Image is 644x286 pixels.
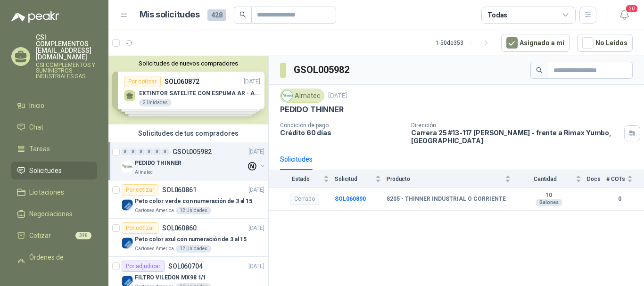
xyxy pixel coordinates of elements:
[11,205,97,223] a: Negociaciones
[606,170,644,188] th: # COTs
[122,261,165,272] div: Por adjudicar
[248,262,264,271] p: [DATE]
[36,62,97,79] p: CSI COMPLEMENTOS Y SUMINISTROS INDUSTRIALES SAS
[29,252,88,273] span: Órdenes de Compra
[29,187,64,197] span: Licitaciones
[335,176,373,182] span: Solicitud
[516,170,587,188] th: Cantidad
[536,199,562,206] div: Galones
[11,11,59,23] img: Logo peakr
[248,186,264,195] p: [DATE]
[122,199,133,211] img: Company Logo
[173,148,212,155] p: GSOL005982
[154,148,161,155] div: 0
[625,4,638,13] span: 20
[335,170,387,188] th: Solicitud
[269,170,335,188] th: Estado
[162,148,169,155] div: 0
[135,207,174,214] p: Cartones America
[587,170,606,188] th: Docs
[280,89,324,103] div: Almatec
[162,225,197,231] p: SOL060860
[122,237,133,249] img: Company Logo
[248,147,264,156] p: [DATE]
[290,194,319,205] div: Cerrado
[135,197,252,206] p: Peto color verde con numeración de 3 al 15
[138,148,145,155] div: 0
[387,176,503,182] span: Producto
[122,161,133,172] img: Company Logo
[280,129,404,137] p: Crédito 60 días
[248,224,264,233] p: [DATE]
[135,169,153,176] p: Almatec
[108,124,268,142] div: Solicitudes de tus compradores
[135,159,182,168] p: PEDIDO THINNER
[162,187,197,193] p: SOL060861
[280,105,343,114] p: PEDIDO THINNER
[387,196,506,203] b: 8205 - THINNER INDUSTRIAL O CORRIENTE
[411,129,620,145] p: Carrera 25 #13-117 [PERSON_NAME] - frente a Rimax Yumbo , [GEOGRAPHIC_DATA]
[282,90,292,101] img: Company Logo
[487,10,507,20] div: Todas
[11,118,97,136] a: Chat
[146,148,153,155] div: 0
[11,140,97,158] a: Tareas
[112,60,264,67] button: Solicitudes de nuevos compradores
[29,144,50,154] span: Tareas
[135,245,174,253] p: Cartones America
[207,9,226,21] span: 428
[436,35,494,50] div: 1 - 50 de 353
[280,122,404,129] p: Condición de pago
[387,170,516,188] th: Producto
[335,196,366,202] a: SOL060890
[176,245,211,253] div: 12 Unidades
[11,248,97,277] a: Órdenes de Compra
[135,273,206,282] p: FILTRO VILEDON MX98 1/1
[239,11,246,18] span: search
[616,7,633,24] button: 20
[606,176,625,182] span: # COTs
[140,8,200,22] h1: Mis solicitudes
[75,232,91,239] span: 390
[130,148,137,155] div: 0
[29,230,51,241] span: Cotizar
[122,148,129,155] div: 0
[122,146,266,176] a: 0 0 0 0 0 0 GSOL005982[DATE] Company LogoPEDIDO THINNERAlmatec
[168,263,203,270] p: SOL060704
[536,67,543,74] span: search
[108,180,268,219] a: Por cotizarSOL060861[DATE] Company LogoPeto color verde con numeración de 3 al 15Cartones America...
[501,34,570,52] button: Asignado a mi
[11,162,97,180] a: Solicitudes
[577,34,633,52] button: No Leídos
[11,183,97,201] a: Licitaciones
[36,34,97,60] p: CSI COMPLEMENTOS [EMAIL_ADDRESS][DOMAIN_NAME]
[122,222,158,234] div: Por cotizar
[29,122,43,132] span: Chat
[516,176,574,182] span: Cantidad
[328,91,347,100] p: [DATE]
[29,165,62,176] span: Solicitudes
[11,97,97,114] a: Inicio
[11,227,97,245] a: Cotizar390
[516,192,581,199] b: 10
[122,184,158,196] div: Por cotizar
[29,100,44,111] span: Inicio
[280,154,313,164] div: Solicitudes
[606,195,633,204] b: 0
[294,63,351,77] h3: GSOL005982
[108,56,268,124] div: Solicitudes de nuevos compradoresPor cotizarSOL060872[DATE] EXTINTOR SATELITE CON ESPUMA AR - AFF...
[176,207,211,214] div: 12 Unidades
[411,122,620,129] p: Dirección
[135,235,247,244] p: Peto color azul con numeración de 3 al 15
[280,176,322,182] span: Estado
[29,209,73,219] span: Negociaciones
[108,219,268,257] a: Por cotizarSOL060860[DATE] Company LogoPeto color azul con numeración de 3 al 15Cartones America1...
